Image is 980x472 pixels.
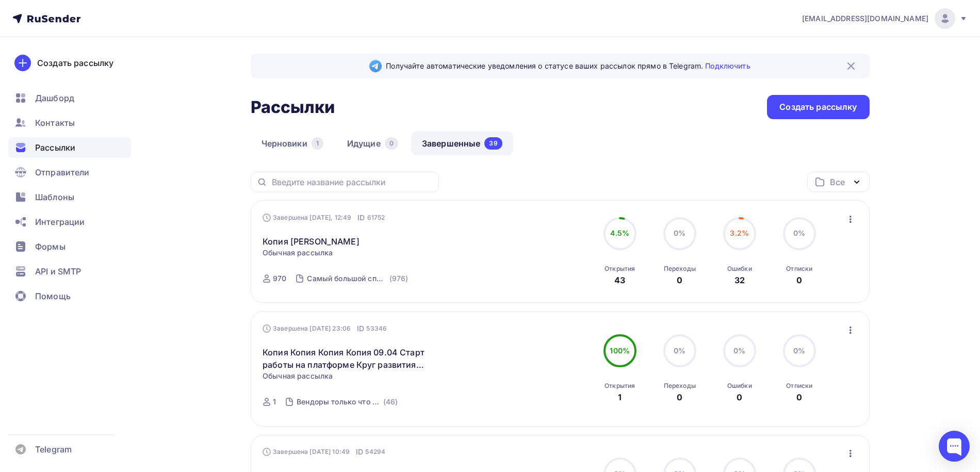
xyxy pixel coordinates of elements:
input: Введите название рассылки [272,176,433,188]
a: Формы [8,236,131,257]
div: 39 [484,137,502,150]
span: Дашборд [35,92,74,104]
div: 0 [677,274,682,286]
a: Самый большой список (976) [306,270,409,287]
div: 1 [618,391,622,403]
div: Отписки [786,265,812,273]
div: Отписки [786,382,812,390]
span: 4.5% [610,229,629,237]
span: 0% [793,346,805,355]
span: 0% [733,346,745,355]
a: Отправители [8,162,131,183]
span: ID [356,447,363,457]
span: Интеграции [35,216,85,228]
span: Telegram [35,443,72,455]
img: Telegram [369,60,382,72]
span: API и SMTP [35,265,81,278]
div: 43 [614,274,625,286]
div: 0 [737,391,742,403]
span: 61752 [367,213,385,223]
a: Шаблоны [8,187,131,207]
div: 0 [677,391,682,403]
span: Рассылки [35,141,75,154]
a: Копия Копия Копия Копия 09.04 Старт работы на платформе Круг развития inRing 🚀 [263,346,439,371]
div: 1 [273,397,276,407]
span: ID [357,323,364,334]
span: 3.2% [730,229,749,237]
div: Ошибки [727,382,752,390]
div: Завершена [DATE] 23:06 [263,323,387,334]
div: Вендоры только что зарегистрировались [297,397,381,407]
span: 53346 [366,323,387,334]
h2: Рассылки [251,97,335,118]
div: (976) [389,273,409,284]
span: 100% [610,346,630,355]
span: Помощь [35,290,71,302]
span: Отправители [35,166,90,178]
div: 1 [312,137,323,150]
div: 32 [734,274,745,286]
a: Дашборд [8,88,131,108]
a: Черновики1 [251,132,334,155]
div: Самый большой список [307,273,387,284]
span: Обычная рассылка [263,248,333,258]
a: Вендоры только что зарегистрировались (46) [296,394,399,410]
div: 970 [273,273,286,284]
div: Ошибки [727,265,752,273]
span: Обычная рассылка [263,371,333,381]
div: 0 [796,391,802,403]
span: 54294 [365,447,385,457]
a: Рассылки [8,137,131,158]
span: 0% [793,229,805,237]
span: 0% [674,229,685,237]
div: Переходы [664,265,696,273]
a: Завершенные39 [411,132,513,155]
span: Контакты [35,117,75,129]
div: Создать рассылку [779,101,857,113]
span: Формы [35,240,66,253]
a: Подключить [705,61,750,70]
div: Открытия [605,382,635,390]
div: Открытия [605,265,635,273]
span: 0% [674,346,685,355]
span: [EMAIL_ADDRESS][DOMAIN_NAME] [802,13,928,24]
div: 0 [385,137,398,150]
span: ID [357,213,365,223]
div: Завершена [DATE] 10:49 [263,447,385,457]
div: Переходы [664,382,696,390]
div: Завершена [DATE], 12:49 [263,213,385,223]
div: (46) [383,397,398,407]
a: [EMAIL_ADDRESS][DOMAIN_NAME] [802,8,968,29]
span: Получайте автоматические уведомления о статусе ваших рассылок прямо в Telegram. [386,61,750,71]
div: Создать рассылку [37,57,113,69]
div: 0 [796,274,802,286]
a: Идущие0 [336,132,409,155]
button: Все [807,172,870,192]
a: Копия [PERSON_NAME] [263,235,360,248]
a: Контакты [8,112,131,133]
div: Все [830,176,844,188]
span: Шаблоны [35,191,74,203]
